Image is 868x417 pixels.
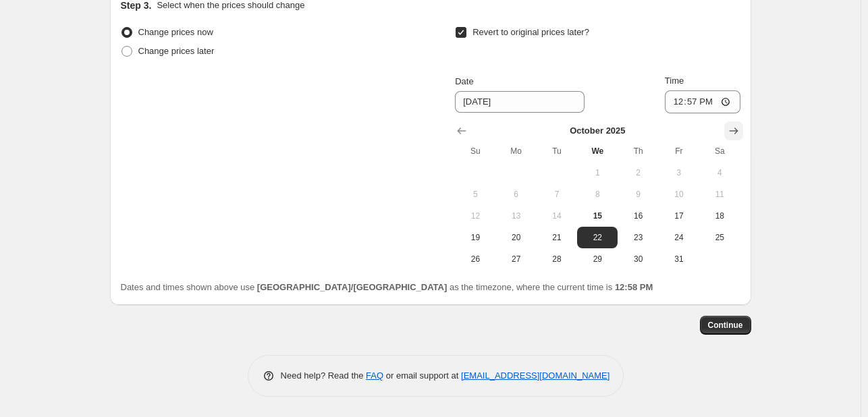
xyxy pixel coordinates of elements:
button: Tuesday October 14 2025 [537,205,577,227]
button: Wednesday October 1 2025 [577,162,618,184]
span: 2 [623,167,653,178]
span: 4 [705,167,734,178]
span: 31 [664,254,694,265]
span: 25 [705,232,734,243]
button: Tuesday October 21 2025 [537,227,577,248]
button: Show previous month, September 2025 [452,121,471,140]
span: 26 [460,254,490,265]
span: Need help? Read the [281,370,367,381]
b: 12:58 PM [615,282,653,292]
button: Monday October 27 2025 [496,248,537,270]
button: Saturday October 11 2025 [699,184,740,205]
button: Wednesday October 29 2025 [577,248,618,270]
span: We [582,146,612,157]
span: Mo [501,146,531,157]
span: or email support at [383,370,461,381]
th: Saturday [699,140,740,162]
button: Saturday October 4 2025 [699,162,740,184]
button: Sunday October 12 2025 [455,205,495,227]
button: Friday October 31 2025 [659,248,699,270]
button: Friday October 24 2025 [659,227,699,248]
span: 3 [664,167,694,178]
button: Thursday October 23 2025 [618,227,658,248]
button: Monday October 13 2025 [496,205,537,227]
input: 12:00 [665,90,740,113]
button: Thursday October 2 2025 [618,162,658,184]
span: 16 [623,211,653,221]
span: 29 [582,254,612,265]
span: 14 [542,211,572,221]
th: Monday [496,140,537,162]
button: Saturday October 18 2025 [699,205,740,227]
span: Revert to original prices later? [472,27,589,37]
span: Tu [542,146,572,157]
a: FAQ [366,370,383,381]
span: 24 [664,232,694,243]
span: Continue [708,320,743,331]
button: Thursday October 16 2025 [618,205,658,227]
th: Tuesday [537,140,577,162]
button: Show next month, November 2025 [724,121,743,140]
span: 12 [460,211,490,221]
button: Friday October 10 2025 [659,184,699,205]
button: Continue [700,316,751,335]
span: 5 [460,189,490,200]
a: [EMAIL_ADDRESS][DOMAIN_NAME] [461,370,609,381]
span: 13 [501,211,531,221]
button: Today Wednesday October 15 2025 [577,205,618,227]
button: Tuesday October 28 2025 [537,248,577,270]
span: 22 [582,232,612,243]
span: 19 [460,232,490,243]
span: Fr [664,146,694,157]
span: Sa [705,146,734,157]
span: 21 [542,232,572,243]
span: Su [460,146,490,157]
span: 23 [623,232,653,243]
span: Time [665,76,684,86]
span: 1 [582,167,612,178]
span: 9 [623,189,653,200]
span: 7 [542,189,572,200]
button: Tuesday October 7 2025 [537,184,577,205]
span: 27 [501,254,531,265]
button: Friday October 17 2025 [659,205,699,227]
span: 15 [582,211,612,221]
th: Thursday [618,140,658,162]
span: 6 [501,189,531,200]
th: Sunday [455,140,495,162]
span: 8 [582,189,612,200]
span: 28 [542,254,572,265]
span: Change prices now [138,27,213,37]
button: Saturday October 25 2025 [699,227,740,248]
span: 11 [705,189,734,200]
span: 20 [501,232,531,243]
button: Thursday October 30 2025 [618,248,658,270]
span: Date [455,76,473,86]
span: 10 [664,189,694,200]
span: Th [623,146,653,157]
button: Thursday October 9 2025 [618,184,658,205]
button: Sunday October 19 2025 [455,227,495,248]
span: 18 [705,211,734,221]
button: Monday October 6 2025 [496,184,537,205]
button: Sunday October 26 2025 [455,248,495,270]
th: Friday [659,140,699,162]
span: Dates and times shown above use as the timezone, where the current time is [121,282,653,292]
button: Sunday October 5 2025 [455,184,495,205]
button: Wednesday October 22 2025 [577,227,618,248]
span: 30 [623,254,653,265]
button: Wednesday October 8 2025 [577,184,618,205]
input: 10/15/2025 [455,91,585,113]
button: Friday October 3 2025 [659,162,699,184]
button: Monday October 20 2025 [496,227,537,248]
b: [GEOGRAPHIC_DATA]/[GEOGRAPHIC_DATA] [257,282,447,292]
th: Wednesday [577,140,618,162]
span: 17 [664,211,694,221]
span: Change prices later [138,46,215,56]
